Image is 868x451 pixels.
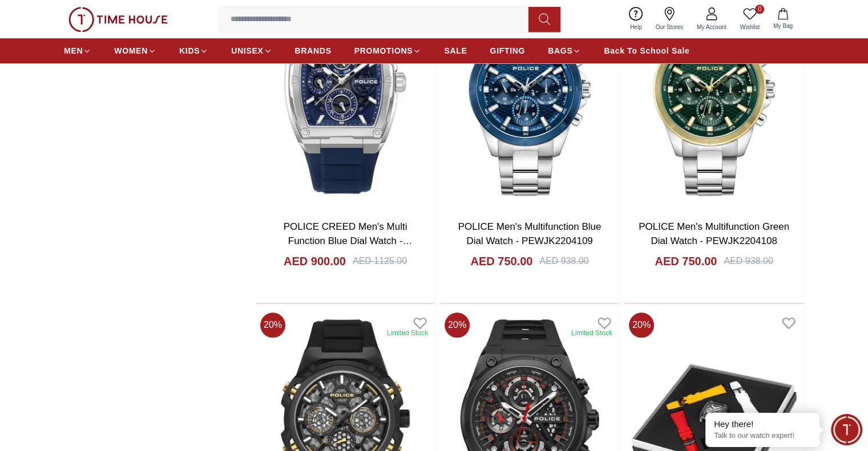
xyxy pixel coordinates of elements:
[353,254,407,268] div: AED 1125.00
[445,312,470,338] span: 20 %
[295,40,332,61] a: BRANDS
[604,40,689,61] a: Back To School Sale
[231,40,272,61] a: UNISEX
[714,431,811,441] p: Talk to our watch expert!
[766,6,800,32] button: My Bag
[755,5,764,14] span: 0
[114,40,156,61] a: WOMEN
[179,45,200,56] span: KIDS
[64,40,91,61] a: MEN
[571,328,612,338] div: Limited Stock
[623,5,649,34] a: Help
[490,45,525,56] span: GIFTING
[354,45,413,56] span: PROMOTIONS
[629,312,654,338] span: 20 %
[714,419,811,430] div: Hey there!
[444,40,467,61] a: SALE
[651,23,688,31] span: Our Stores
[724,254,773,268] div: AED 938.00
[490,40,525,61] a: GIFTING
[387,328,428,338] div: Limited Stock
[539,254,588,268] div: AED 938.00
[64,45,83,56] span: MEN
[114,45,148,56] span: WOMEN
[655,253,717,269] h4: AED 750.00
[692,23,731,31] span: My Account
[68,7,168,32] img: ...
[548,40,581,61] a: BAGS
[284,253,346,269] h4: AED 900.00
[284,221,413,261] a: POLICE CREED Men's Multi Function Blue Dial Watch - PEWJQ0004502
[231,45,263,56] span: UNISEX
[649,5,690,34] a: Our Stores
[295,45,332,56] span: BRANDS
[179,40,208,61] a: KIDS
[733,5,766,34] a: 0Wishlist
[458,221,601,247] a: POLICE Men's Multifunction Blue Dial Watch - PEWJK2204109
[736,23,764,31] span: Wishlist
[260,312,285,338] span: 20 %
[625,23,647,31] span: Help
[604,45,689,56] span: Back To School Sale
[639,221,789,247] a: POLICE Men's Multifunction Green Dial Watch - PEWJK2204108
[831,414,862,445] div: Chat Widget
[354,40,422,61] a: PROMOTIONS
[548,45,572,56] span: BAGS
[769,22,797,30] span: My Bag
[470,253,532,269] h4: AED 750.00
[444,45,467,56] span: SALE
